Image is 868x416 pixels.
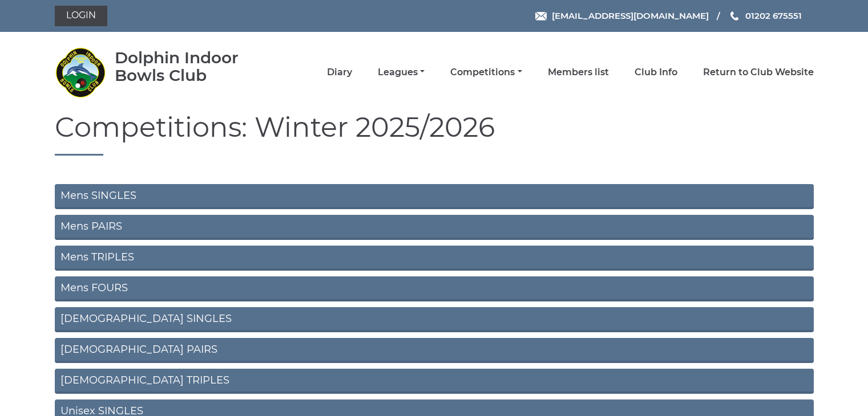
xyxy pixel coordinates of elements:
a: Mens SINGLES [55,184,814,209]
a: Phone us 01202 675551 [729,9,802,22]
div: Dolphin Indoor Bowls Club [115,49,272,84]
span: 01202 675551 [745,10,802,21]
a: Mens PAIRS [55,215,814,240]
a: Club Info [635,66,677,79]
a: Leagues [378,66,425,79]
span: [EMAIL_ADDRESS][DOMAIN_NAME] [552,10,709,21]
a: Mens TRIPLES [55,246,814,271]
a: [DEMOGRAPHIC_DATA] PAIRS [55,338,814,363]
a: Diary [327,66,352,79]
a: Members list [548,66,609,79]
a: Return to Club Website [703,66,814,79]
h1: Competitions: Winter 2025/2026 [55,112,814,156]
a: Login [55,6,107,26]
a: Competitions [450,66,522,79]
a: Mens FOURS [55,276,814,301]
img: Email [535,12,547,21]
img: Phone us [730,11,738,21]
img: Dolphin Indoor Bowls Club [55,47,106,98]
a: [DEMOGRAPHIC_DATA] SINGLES [55,307,814,332]
a: [DEMOGRAPHIC_DATA] TRIPLES [55,369,814,394]
a: Email [EMAIL_ADDRESS][DOMAIN_NAME] [535,9,709,22]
